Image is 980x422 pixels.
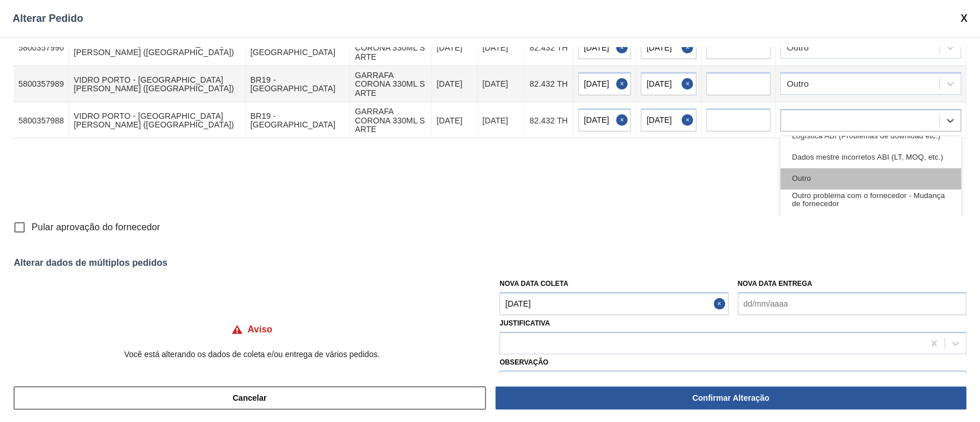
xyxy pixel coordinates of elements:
font: GARRAFA CORONA 330ML S ARTE [355,34,425,61]
button: Fechar [616,109,631,131]
font: VIDRO PORTO - [GEOGRAPHIC_DATA][PERSON_NAME] ([GEOGRAPHIC_DATA]) [73,111,234,129]
font: Observação [499,358,548,366]
font: Dados mestre incorretos ABI (LT, MOQ, etc.) [792,153,943,161]
font: Confirmar Alteração [692,393,769,402]
font: 5800357990 [18,43,64,52]
font: 82.432 TH [529,80,567,89]
font: 82.432 TH [529,43,567,52]
input: dd/mm/aaaa [641,109,697,131]
font: Outro [787,42,808,52]
font: 82.432 TH [529,116,567,125]
button: Confirmar Alteração [495,386,966,409]
font: [DATE] [436,43,462,52]
font: Pular aprovação do fornecedor [32,222,160,232]
button: Fechar [714,292,729,315]
button: Fechar [681,36,696,59]
font: GARRAFA CORONA 330ML S ARTE [355,107,425,134]
button: Fechar [616,72,631,95]
font: VIDRO PORTO - [GEOGRAPHIC_DATA][PERSON_NAME] ([GEOGRAPHIC_DATA]) [73,39,234,57]
font: GARRAFA CORONA 330ML S ARTE [355,71,425,98]
input: dd/mm/aaaa [641,36,697,59]
font: Outro [787,79,808,88]
font: [DATE] [482,80,508,89]
font: 5800357988 [18,116,64,125]
font: Nova Data Entrega [738,280,812,288]
font: [DATE] [436,80,462,89]
font: Você está alterando os dados de coleta e/ou entrega de vários pedidos. [124,350,379,359]
font: [DATE] [482,116,508,125]
input: dd/mm/aaaa [641,72,697,95]
font: Alterar dados de múltiplos pedidos [14,258,168,268]
font: BR19 - [GEOGRAPHIC_DATA] [250,75,335,93]
font: Logística ABI (Problemas de download etc.) [792,131,940,140]
input: dd/mm/aaaa [738,292,966,315]
button: Fechar [681,109,696,131]
font: VIDRO PORTO - [GEOGRAPHIC_DATA][PERSON_NAME] ([GEOGRAPHIC_DATA]) [73,75,234,93]
font: BR19 - [GEOGRAPHIC_DATA] [250,39,335,57]
input: dd/mm/aaaa [578,72,631,95]
input: dd/mm/aaaa [578,36,631,59]
font: [DATE] [436,116,462,125]
font: Justificativa [499,319,550,327]
font: Nova Data Coleta [499,280,568,288]
button: Fechar [681,72,696,95]
font: Outro problema com o fornecedor - Mudança de fornecedor [792,191,944,208]
font: Outro [792,174,811,183]
font: Aviso [247,324,272,334]
font: BR19 - [GEOGRAPHIC_DATA] [250,111,335,129]
font: Alterar Pedido [13,13,83,24]
button: Fechar [616,36,631,59]
font: Cancelar [233,393,266,402]
font: 5800357989 [18,80,64,89]
input: dd/mm/aaaa [499,292,728,315]
font: [DATE] [482,43,508,52]
input: dd/mm/aaaa [578,109,631,131]
button: Cancelar [14,386,486,409]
